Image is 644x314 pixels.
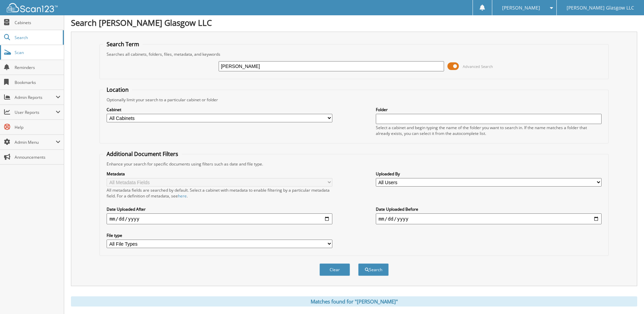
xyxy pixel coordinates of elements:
label: Uploaded By [376,171,602,177]
span: Reminders [15,65,60,70]
div: Matches found for "[PERSON_NAME]" [71,296,637,307]
div: Optionally limit your search to a particular cabinet or folder [103,97,605,103]
h1: Search [PERSON_NAME] Glasgow LLC [71,17,637,28]
label: Date Uploaded After [107,206,332,212]
label: Cabinet [107,107,332,112]
div: Enhance your search for specific documents using filters such as date and file type. [103,161,605,167]
span: Scan [15,50,60,55]
span: User Reports [15,109,56,115]
img: scan123-logo-white.svg [7,3,58,12]
span: [PERSON_NAME] [502,6,540,10]
span: Advanced Search [463,64,493,69]
button: Search [358,263,389,276]
div: Searches all cabinets, folders, files, metadata, and keywords [103,51,605,57]
div: All metadata fields are searched by default. Select a cabinet with metadata to enable filtering b... [107,187,332,199]
label: Folder [376,107,602,112]
div: Select a cabinet and begin typing the name of the folder you want to search in. If the name match... [376,125,602,136]
a: here [178,193,187,199]
input: start [107,213,332,224]
span: Help [15,124,60,130]
span: Bookmarks [15,80,60,85]
label: Metadata [107,171,332,177]
span: Admin Menu [15,139,56,145]
span: Announcements [15,154,60,160]
span: [PERSON_NAME] Glasgow LLC [567,6,634,10]
legend: Additional Document Filters [103,150,182,158]
span: Cabinets [15,20,60,25]
span: Admin Reports [15,94,56,100]
label: File type [107,232,332,238]
input: end [376,213,602,224]
label: Date Uploaded Before [376,206,602,212]
button: Clear [319,263,350,276]
iframe: Chat Widget [610,281,644,314]
legend: Search Term [103,40,143,48]
legend: Location [103,86,132,93]
span: Search [15,35,59,40]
